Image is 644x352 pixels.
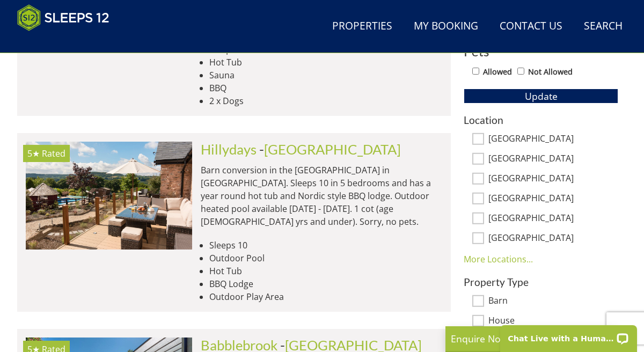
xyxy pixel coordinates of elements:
[451,332,612,346] p: Enquire Now
[409,14,482,39] a: My Booking
[488,153,618,165] label: [GEOGRAPHIC_DATA]
[209,69,442,82] li: Sauna
[328,14,397,39] a: Properties
[209,265,442,277] li: Hot Tub
[264,141,401,157] a: [GEOGRAPHIC_DATA]
[26,142,192,249] img: hillydays-holiday-home-devon-sleeps-8.original.jpg
[209,94,442,107] li: 2 x Dogs
[488,213,618,225] label: [GEOGRAPHIC_DATA]
[483,66,512,78] label: Allowed
[17,4,109,31] img: Sleeps 12
[209,277,442,290] li: BBQ Lodge
[201,164,442,228] p: Barn conversion in the [GEOGRAPHIC_DATA] in [GEOGRAPHIC_DATA]. Sleeps 10 in 5 bedrooms and has a ...
[209,290,442,303] li: Outdoor Play Area
[209,239,442,252] li: Sleeps 10
[488,173,618,185] label: [GEOGRAPHIC_DATA]
[209,252,442,265] li: Outdoor Pool
[42,148,65,159] span: Rated
[27,148,40,159] span: Hillydays has a 5 star rating under the Quality in Tourism Scheme
[488,296,618,307] label: Barn
[488,193,618,205] label: [GEOGRAPHIC_DATA]
[464,276,618,288] h3: Property Type
[493,318,644,352] iframe: LiveChat chat widget
[525,90,558,102] span: Update
[209,56,442,69] li: Hot Tub
[209,82,442,94] li: BBQ
[488,233,618,245] label: [GEOGRAPHIC_DATA]
[495,14,567,39] a: Contact Us
[259,141,401,157] span: -
[464,45,618,58] h3: Pets
[201,141,257,157] a: Hillydays
[528,66,573,78] label: Not Allowed
[26,142,192,249] a: 5★ Rated
[464,253,533,265] a: More Locations...
[488,316,618,327] label: House
[12,38,125,47] iframe: Customer reviews powered by Trustpilot
[488,134,618,145] label: [GEOGRAPHIC_DATA]
[464,89,618,104] button: Update
[464,114,618,126] h3: Location
[580,14,627,39] a: Search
